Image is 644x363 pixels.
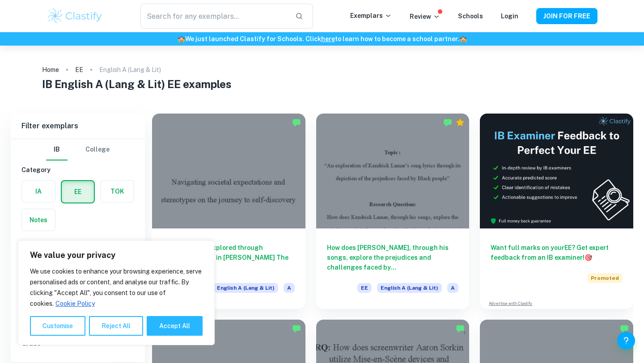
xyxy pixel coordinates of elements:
[30,266,203,309] p: We use cookies to enhance your browsing experience, serve personalised ads or content, and analys...
[47,7,103,25] img: Clastify logo
[18,241,215,345] div: We value your privacy
[22,209,55,231] button: Notes
[85,139,110,160] button: College
[292,324,301,333] img: Marked
[30,316,85,336] button: Customise
[152,114,305,309] a: How is identity explored through [PERSON_NAME] in [PERSON_NAME] The Leavers?EEEnglish A (Lang & L...
[46,139,110,160] div: Filter type choice
[62,181,94,203] button: EE
[491,243,623,262] h6: Want full marks on your EE ? Get expert feedback from an IB examiner!
[46,139,68,160] button: IB
[30,250,203,261] p: We value your privacy
[292,118,301,127] img: Marked
[316,114,470,309] a: How does [PERSON_NAME], through his songs, explore the prejudices and challenges faced by [DEMOGR...
[357,283,372,293] span: EE
[163,243,295,272] h6: How is identity explored through [PERSON_NAME] in [PERSON_NAME] The Leavers?
[42,76,602,92] h1: IB English A (Lang & Lit) EE examples
[447,283,458,293] span: A
[480,114,633,228] img: Thumbnail
[620,324,629,333] img: Marked
[101,181,134,202] button: TOK
[501,13,518,20] a: Login
[21,165,134,175] h6: Category
[55,300,95,308] a: Cookie Policy
[480,114,633,309] a: Want full marks on yourEE? Get expert feedback from an IB examiner!PromotedAdvertise with Clastify
[11,114,145,139] h6: Filter exemplars
[350,11,392,21] p: Exemplars
[22,181,55,202] button: IA
[377,283,442,293] span: English A (Lang & Lit)
[75,63,83,76] a: EE
[327,243,459,272] h6: How does [PERSON_NAME], through his songs, explore the prejudices and challenges faced by [DEMOGR...
[459,35,467,42] span: 🏫
[458,13,483,20] a: Schools
[140,4,288,29] input: Search for any exemplars...
[443,118,452,127] img: Marked
[489,300,532,307] a: Advertise with Clastify
[321,35,335,42] a: here
[617,332,635,350] button: Help and Feedback
[213,283,278,293] span: English A (Lang & Lit)
[2,34,642,44] h6: We just launched Clastify for Schools. Click to learn how to become a school partner.
[585,254,592,261] span: 🎯
[456,118,465,127] div: Premium
[89,316,143,336] button: Reject All
[178,35,185,42] span: 🏫
[99,65,161,75] p: English A (Lang & Lit)
[456,324,465,333] img: Marked
[147,316,203,336] button: Accept All
[410,12,440,21] p: Review
[42,63,59,76] a: Home
[284,283,295,293] span: A
[587,273,623,283] span: Promoted
[536,8,597,24] button: JOIN FOR FREE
